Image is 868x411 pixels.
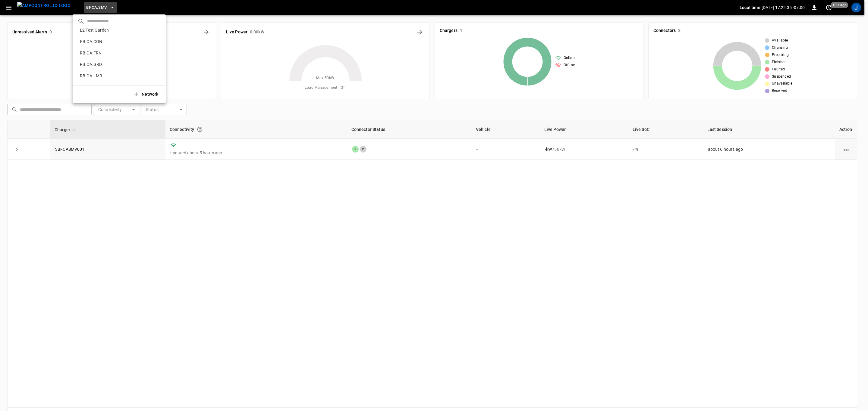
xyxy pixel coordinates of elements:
p: RB.CA.FRN [77,50,142,56]
p: RB.CA.CON [77,39,141,45]
p: L2 Test Garden [77,27,142,33]
p: RB.CA.LMR [77,73,142,79]
p: RB.CA.RVS [77,84,141,90]
p: RB.CA.GRD [77,61,141,67]
button: Network [130,88,163,100]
